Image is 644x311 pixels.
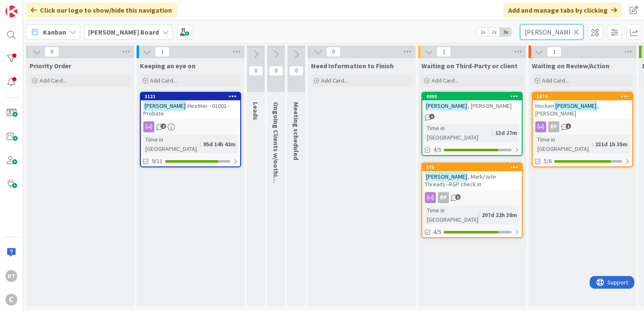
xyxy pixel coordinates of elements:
span: Ongoing Clients w/nothing ATM [272,102,280,198]
div: 4095[PERSON_NAME], [PERSON_NAME] [422,93,522,111]
input: Quick Filter... [520,24,583,40]
div: 4095 [426,94,522,99]
a: 3121[PERSON_NAME].Heather - 01001 - ProbateTime in [GEOGRAPHIC_DATA]:95d 14h 42m9/11 [140,92,241,167]
div: C [5,294,17,306]
span: 0 [289,66,303,76]
span: 0 [269,66,283,76]
mark: [PERSON_NAME] [143,101,186,110]
div: RT [5,270,17,282]
span: Kanban [43,27,66,37]
span: Waiting on Review/Action [532,62,609,70]
span: 1x [477,28,488,36]
span: Waiting on Third-Party or client [421,62,518,70]
a: 876[PERSON_NAME], Mark/Jute Threads--RGP check inRPTime in [GEOGRAPHIC_DATA]:207d 22h 38m4/5 [421,163,523,238]
span: 4/5 [433,145,441,154]
span: 2 [161,123,166,129]
div: 95d 14h 42m [201,139,238,149]
span: Priority Order [30,62,71,70]
span: , Mark/Jute Threads--RGP check in [425,173,496,188]
span: Hocken [535,102,554,110]
span: Add Card... [40,77,67,84]
span: Keeping an eye on [140,62,196,70]
div: RP [533,121,632,132]
div: 2874 [533,93,632,100]
div: 876 [426,164,522,170]
span: Need Information to Finish [311,62,394,70]
div: 231d 1h 35m [593,139,630,149]
div: Time in [GEOGRAPHIC_DATA] [425,123,492,142]
span: 1 [155,47,169,57]
div: Time in [GEOGRAPHIC_DATA] [535,135,592,153]
img: Visit kanbanzone.com [5,5,17,17]
span: 3x [500,28,511,36]
span: : [492,128,493,137]
span: Leads [252,102,260,120]
div: Time in [GEOGRAPHIC_DATA] [425,206,478,224]
span: 0 [249,66,263,76]
mark: [PERSON_NAME] [554,101,597,110]
mark: [PERSON_NAME] [425,101,468,110]
b: [PERSON_NAME] Board [88,28,159,36]
div: 4095 [422,93,522,100]
span: 5/6 [544,157,552,166]
span: Add Card... [542,77,569,84]
span: Add Card... [321,77,348,84]
a: 2874Hocken[PERSON_NAME], [PERSON_NAME]RPTime in [GEOGRAPHIC_DATA]:231d 1h 35m5/6 [532,92,633,167]
span: 9/11 [152,157,163,166]
span: .Heather - 01001 - Probate [143,102,230,117]
div: 876[PERSON_NAME], Mark/Jute Threads--RGP check in [422,164,522,190]
div: 2874Hocken[PERSON_NAME], [PERSON_NAME] [533,93,632,119]
span: 1 [547,47,561,57]
span: : [592,139,593,149]
div: 3121 [141,93,240,100]
div: RP [548,121,559,132]
span: 0 [326,47,341,57]
div: 3121 [145,94,240,99]
span: 5 [455,194,461,200]
div: Click our logo to show/hide this navigation [26,3,177,18]
span: Support [18,1,38,11]
a: 4095[PERSON_NAME], [PERSON_NAME]Time in [GEOGRAPHIC_DATA]:13d 27m4/5 [421,92,523,156]
span: 1 [429,114,435,119]
span: : [200,139,201,149]
div: RP [422,192,522,203]
span: , [PERSON_NAME] [535,102,599,117]
div: 13d 27m [493,128,519,137]
span: Meeting scheduled [292,102,301,160]
div: RP [438,192,449,203]
span: 2 [437,47,451,57]
div: Add and manage tabs by clicking [503,3,622,18]
span: Add Card... [432,77,459,84]
span: 4/5 [433,228,441,236]
span: 1 [566,123,571,129]
span: Add Card... [150,77,177,84]
span: 0 [45,47,59,57]
div: 3121[PERSON_NAME].Heather - 01001 - Probate [141,93,240,119]
div: Time in [GEOGRAPHIC_DATA] [143,135,200,153]
span: , [PERSON_NAME] [468,102,512,110]
span: 2x [488,28,500,36]
div: 207d 22h 38m [480,210,519,220]
div: 876 [422,164,522,171]
mark: [PERSON_NAME] [425,172,468,181]
span: : [478,210,480,220]
div: 2874 [537,94,632,99]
